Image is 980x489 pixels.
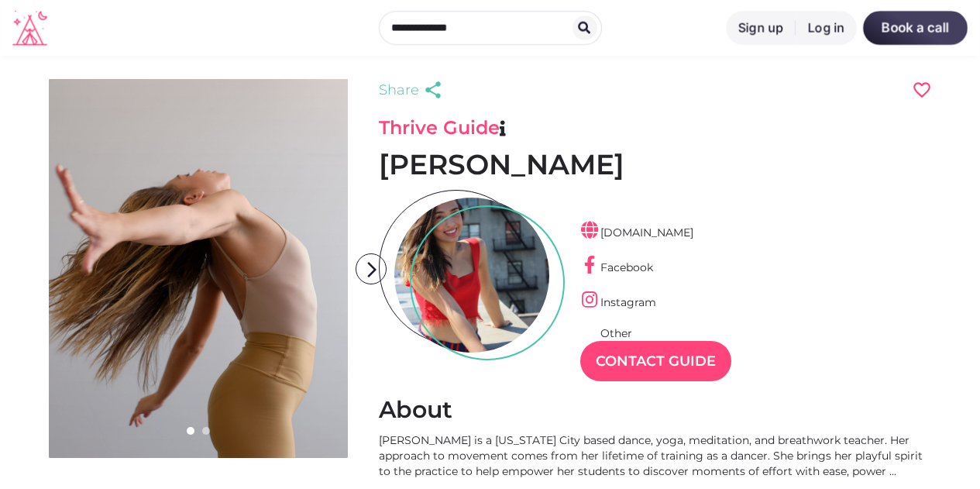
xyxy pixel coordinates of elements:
a: Log in [796,11,857,45]
i: arrow_forward_ios [356,254,387,285]
a: Share [379,79,447,101]
span: Share [379,79,419,101]
a: Book a call [863,11,968,45]
a: [DOMAIN_NAME] [580,226,693,239]
h2: About [379,395,932,425]
a: Instagram [580,295,656,309]
h1: [PERSON_NAME] [379,147,932,182]
a: Other [580,326,632,340]
a: Facebook [580,260,653,274]
a: Contact Guide [580,341,731,381]
div: [PERSON_NAME] is a [US_STATE] City based dance, yoga, meditation, and breathwork teacher. Her app... [379,432,932,479]
h3: Thrive Guide [379,116,932,139]
a: Sign up [726,11,796,45]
